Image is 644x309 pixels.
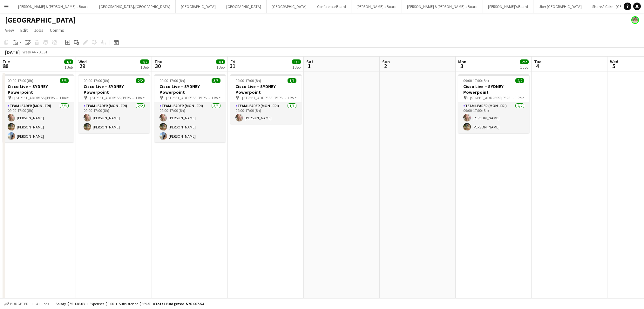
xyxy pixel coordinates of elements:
[631,16,639,24] app-user-avatar: Arrence Torres
[176,0,221,13] button: [GEOGRAPHIC_DATA]
[56,301,204,306] div: Salary $75 138.03 + Expenses $0.00 + Subsistence $869.51 =
[10,302,29,306] span: Budgeted
[221,0,267,13] button: [GEOGRAPHIC_DATA]
[533,0,587,13] button: Uber [GEOGRAPHIC_DATA]
[312,0,351,13] button: Conference Board
[13,0,94,13] button: [PERSON_NAME] & [PERSON_NAME]'s Board
[483,0,533,13] button: [PERSON_NAME]'s Board
[3,300,30,307] button: Budgeted
[155,301,204,306] span: Total Budgeted $76 007.54
[351,0,402,13] button: [PERSON_NAME]'s Board
[35,301,50,306] span: All jobs
[94,0,176,13] button: [GEOGRAPHIC_DATA]/[GEOGRAPHIC_DATA]
[267,0,312,13] button: [GEOGRAPHIC_DATA]
[402,0,483,13] button: [PERSON_NAME] & [PERSON_NAME]'s Board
